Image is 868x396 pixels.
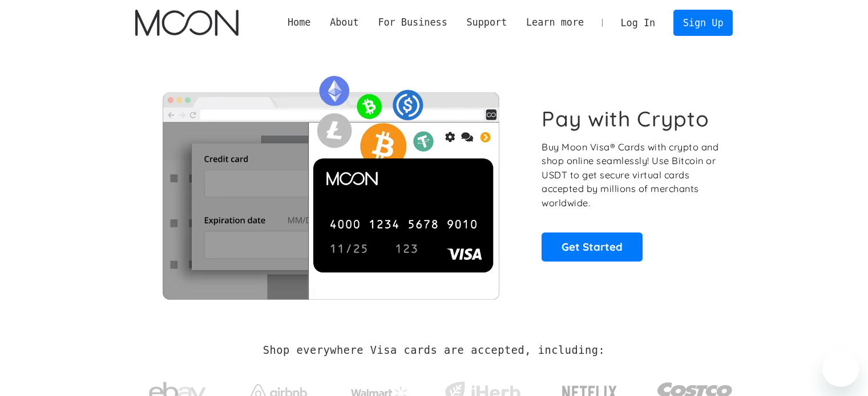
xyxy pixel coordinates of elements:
div: For Business [378,15,447,30]
a: home [135,10,239,36]
a: Sign Up [673,10,733,35]
div: Learn more [526,15,584,30]
div: Support [457,15,516,30]
p: Buy Moon Visa® Cards with crypto and shop online seamlessly! Use Bitcoin or USDT to get secure vi... [542,140,720,210]
div: About [320,15,368,30]
h1: Pay with Crypto [542,106,709,132]
a: Log In [611,10,665,35]
div: Learn more [516,15,594,30]
img: Moon Logo [135,10,239,36]
iframe: Button to launch messaging window [822,350,859,387]
img: Moon Cards let you spend your crypto anywhere Visa is accepted. [135,68,526,299]
div: Support [466,15,507,30]
a: Home [278,15,320,30]
h2: Shop everywhere Visa cards are accepted, including: [263,344,605,357]
div: For Business [369,15,457,30]
div: About [330,15,359,30]
a: Get Started [542,232,643,261]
